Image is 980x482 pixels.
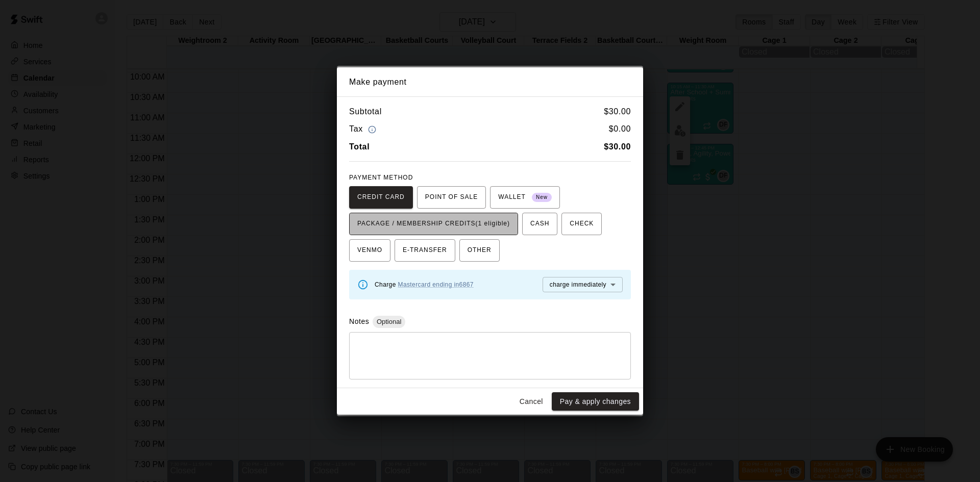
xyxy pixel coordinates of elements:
button: CREDIT CARD [349,186,413,209]
button: Cancel [515,392,548,411]
button: VENMO [349,239,390,262]
h2: Make payment [337,67,643,97]
button: PACKAGE / MEMBERSHIP CREDITS(1 eligible) [349,213,518,235]
h6: $ 0.00 [609,122,631,136]
span: Optional [373,318,405,325]
span: CHECK [570,216,594,232]
span: New [532,191,552,205]
button: Pay & apply changes [552,392,639,411]
label: Notes [349,317,369,325]
span: charge immediately [550,281,606,288]
span: Charge [375,281,474,288]
span: PACKAGE / MEMBERSHIP CREDITS (1 eligible) [357,216,510,232]
b: $ 30.00 [604,142,631,151]
b: Total [349,142,370,151]
button: POINT OF SALE [417,186,486,209]
span: OTHER [468,242,492,259]
span: POINT OF SALE [425,189,478,206]
button: E-TRANSFER [395,239,455,262]
button: CASH [522,213,557,235]
h6: Subtotal [349,105,382,118]
h6: Tax [349,122,379,136]
span: E-TRANSFER [403,242,447,259]
h6: $ 30.00 [604,105,631,118]
span: VENMO [357,242,382,259]
button: CHECK [561,213,602,235]
span: CREDIT CARD [357,189,405,206]
button: OTHER [459,239,500,262]
a: Mastercard ending in 6867 [398,281,474,288]
span: WALLET [498,189,552,206]
span: PAYMENT METHOD [349,174,413,181]
button: WALLET New [490,186,560,209]
span: CASH [530,216,549,232]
